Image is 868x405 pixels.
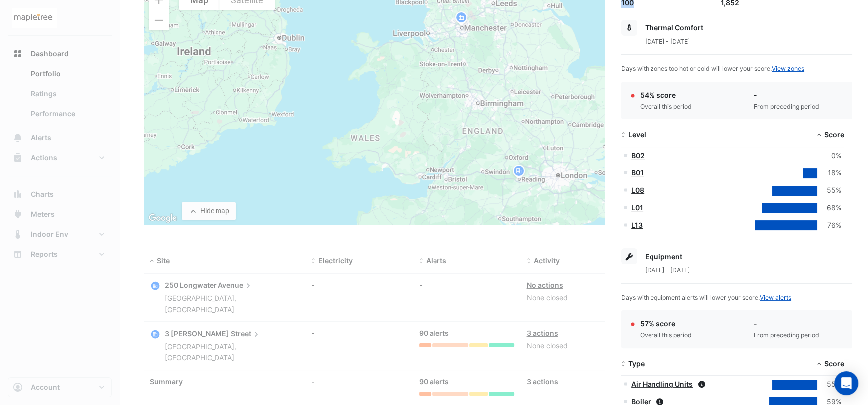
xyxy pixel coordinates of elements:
[817,150,841,162] div: 0%
[640,90,692,100] div: 54% score
[754,331,819,340] div: From preceding period
[754,90,819,100] div: -
[817,202,841,214] div: 68%
[817,379,841,390] div: 55%
[754,318,819,329] div: -
[645,38,690,45] span: [DATE] - [DATE]
[631,168,644,177] a: B01
[817,220,841,231] div: 76%
[772,65,804,72] a: View zones
[754,102,819,111] div: From preceding period
[817,185,841,196] div: 55%
[628,359,645,368] span: Type
[631,221,643,229] a: L13
[631,203,643,212] a: L01
[628,130,646,139] span: Level
[631,151,645,160] a: B02
[645,252,682,261] span: Equipment
[817,167,841,179] div: 18%
[640,318,692,329] div: 57% score
[631,380,693,388] a: Air Handling Units
[631,186,644,194] a: L08
[621,294,791,301] span: Days with equipment alerts will lower your score.
[621,65,804,72] span: Days with zones too hot or cold will lower your score.
[645,23,703,32] span: Thermal Comfort
[640,102,692,111] div: Overall this period
[645,266,690,274] span: [DATE] - [DATE]
[834,371,858,395] div: Open Intercom Messenger
[824,130,844,139] span: Score
[640,331,692,340] div: Overall this period
[824,359,844,368] span: Score
[760,294,791,301] a: View alerts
